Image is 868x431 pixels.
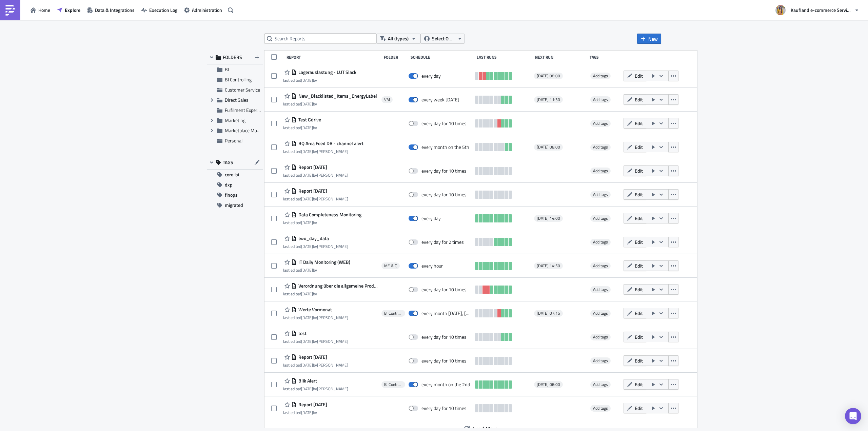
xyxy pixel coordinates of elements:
span: Report 2025-08-21 [297,401,327,408]
span: Edit [635,167,643,174]
span: [DATE] 08:00 [537,144,560,150]
div: last edited by [PERSON_NAME] [283,315,348,320]
input: Search Reports [264,34,376,44]
button: All (types) [376,34,420,44]
span: two_day_data [297,235,329,241]
div: Schedule [411,55,473,60]
span: Edit [635,238,643,246]
span: Add tags [590,310,611,317]
span: Explore [65,6,80,14]
div: Report [287,55,380,60]
button: Kaufland e-commerce Services GmbH & Co. KG [771,3,863,18]
span: New [648,35,658,42]
div: last edited by [PERSON_NAME] [283,339,348,344]
span: Marketplace Management [225,127,278,134]
span: BI [225,66,229,73]
span: finops [225,190,238,200]
time: 2025-09-30T11:54:47Z [301,77,313,83]
div: every day [421,215,441,221]
a: Explore [54,5,84,15]
span: IT Daily Monitoring (WEB) [297,259,350,265]
button: core-bi [207,170,263,180]
span: TAGS [223,159,233,165]
div: every day for 10 times [421,192,467,198]
span: Report 2025-08-27 [297,354,327,360]
span: Report 2025-09-10 [297,188,327,194]
div: Open Intercom Messenger [845,408,861,424]
span: Edit [635,215,643,222]
span: Customer Service [225,86,260,93]
span: [DATE] 08:00 [537,382,560,387]
span: Edit [635,381,643,388]
span: Personal [225,137,242,144]
time: 2025-09-10T11:07:57Z [301,172,313,178]
div: every day for 10 times [421,334,467,340]
span: Edit [635,96,643,103]
span: [DATE] 14:00 [537,216,560,221]
span: Edit [635,262,643,269]
img: PushMetrics [5,5,16,16]
span: Add tags [590,144,611,151]
span: Add tags [590,168,611,174]
span: Add tags [593,310,608,316]
button: Edit [624,213,646,223]
span: Add tags [593,96,608,103]
span: dxp [225,180,233,190]
div: last edited by [PERSON_NAME] [283,244,348,249]
time: 2025-09-30T10:47:23Z [301,148,313,155]
span: Edit [635,120,643,127]
span: Direct Sales [225,96,249,103]
time: 2025-08-21T12:38:51Z [301,386,313,392]
div: last edited by [PERSON_NAME] [283,149,363,154]
span: Add tags [590,73,611,79]
button: Data & Integrations [84,5,138,15]
span: Add tags [590,357,611,364]
span: Add tags [593,144,608,150]
button: Select Owner [420,34,465,44]
time: 2025-09-05T09:14:49Z [301,219,313,226]
span: Add tags [590,381,611,388]
span: Edit [635,286,643,293]
span: Test Gdrive [297,117,321,123]
time: 2025-10-01T12:49:52Z [301,314,313,321]
span: Kaufland e-commerce Services GmbH & Co. KG [791,6,852,14]
button: Edit [624,189,646,200]
span: Data & Integrations [95,6,135,14]
div: last edited by [PERSON_NAME] [283,386,348,391]
span: Marketing [225,117,245,124]
span: Select Owner [432,35,455,42]
span: BI Controlling [384,311,402,316]
button: Execution Log [138,5,181,15]
button: Edit [624,284,646,295]
div: every day [421,73,441,79]
time: 2025-09-09T12:46:02Z [301,267,313,273]
span: Add tags [593,381,608,388]
div: every day for 10 times [421,287,467,293]
span: Add tags [590,334,611,340]
span: Report 2025-09-10 [297,164,327,170]
span: [DATE] 11:30 [537,97,560,102]
button: Edit [624,355,646,366]
button: Home [27,5,54,15]
button: Edit [624,403,646,413]
div: last edited by [283,220,361,225]
span: Add tags [593,357,608,364]
span: Edit [635,405,643,412]
span: Add tags [590,120,611,127]
div: every month on the 5th [421,144,469,150]
button: Edit [624,71,646,81]
div: every hour [421,263,443,269]
button: Edit [624,118,646,129]
span: Add tags [590,191,611,198]
div: Tags [590,55,621,60]
img: Avatar [775,4,786,16]
span: Verordnung über die allgemeine Produktsicherheit (GPSR) [297,283,378,289]
time: 2025-08-21T08:13:05Z [301,409,313,416]
time: 2025-09-24T06:38:07Z [301,124,313,131]
span: [DATE] 14:50 [537,263,560,269]
button: dxp [207,180,263,190]
button: Edit [624,237,646,247]
span: Add tags [590,239,611,246]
